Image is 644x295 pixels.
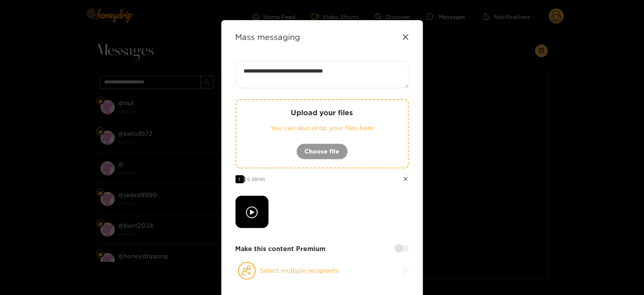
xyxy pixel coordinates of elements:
button: Select multiple recipients [236,262,409,280]
span: 6.58 MB [248,177,266,182]
span: 1 [236,175,244,183]
p: You can also drop your files here [252,123,392,133]
strong: Make this content Premium [236,244,326,253]
strong: Mass messaging [236,32,300,42]
p: Upload your files [252,108,392,117]
button: Choose file [296,143,348,160]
